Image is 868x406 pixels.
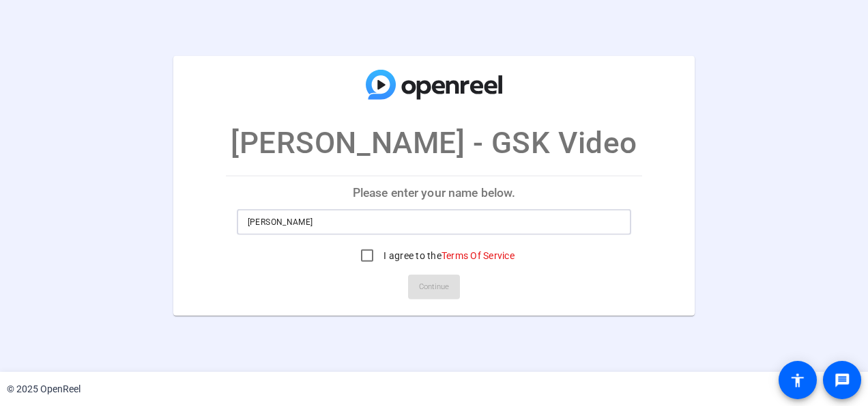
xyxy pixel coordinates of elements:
img: company-logo [366,70,502,100]
mat-icon: accessibility [790,372,806,388]
input: Enter your name [248,214,621,230]
p: Please enter your name below. [226,176,643,209]
label: I agree to the [381,249,515,262]
mat-icon: message [834,372,850,388]
a: Terms Of Service [442,250,515,261]
p: [PERSON_NAME] - GSK Video [231,120,637,165]
div: © 2025 OpenReel [7,382,81,396]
